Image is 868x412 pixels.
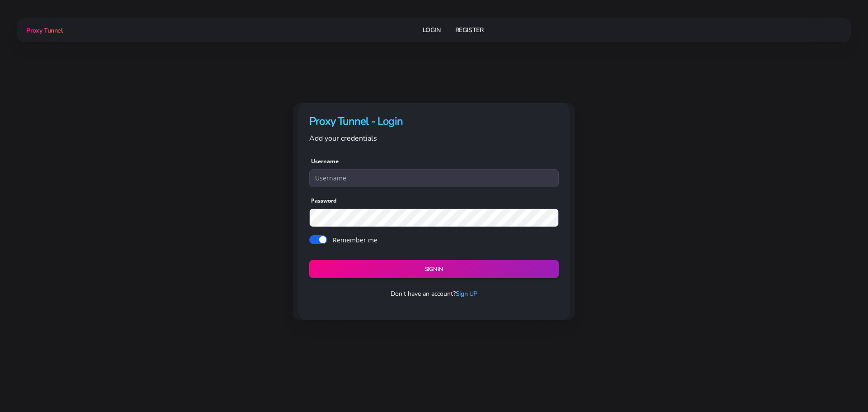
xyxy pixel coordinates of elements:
button: Sign in [309,260,559,279]
a: Login [423,22,441,38]
label: Remember me [333,235,377,245]
a: Register [455,22,484,38]
p: Add your credentials [309,133,559,144]
label: Username [311,157,339,166]
label: Password [311,197,337,205]
a: Proxy Tunnel [24,23,62,38]
iframe: Webchat Widget [824,368,857,401]
a: Sign UP [456,289,477,298]
span: Proxy Tunnel [26,26,62,35]
h4: Proxy Tunnel - Login [309,114,559,129]
input: Username [309,169,559,187]
p: Don't have an account? [302,289,566,298]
